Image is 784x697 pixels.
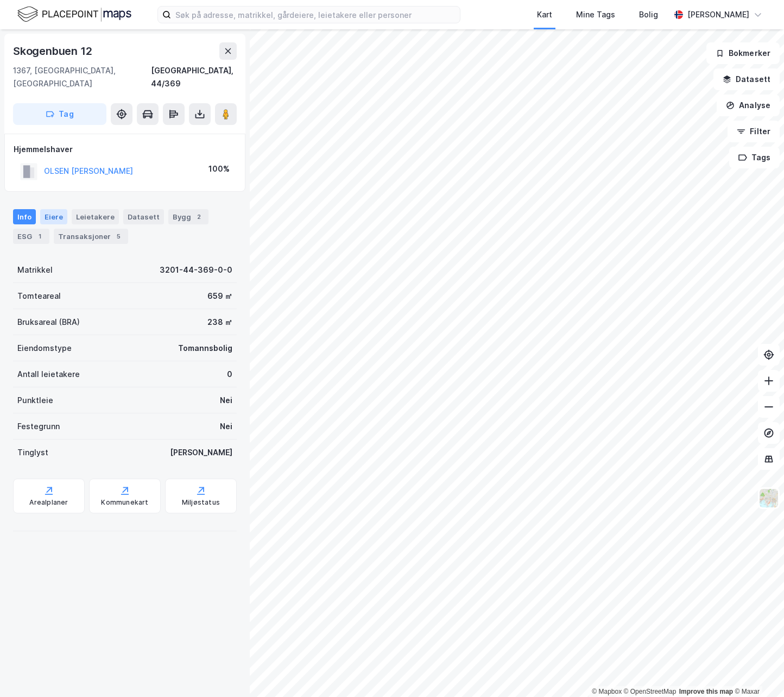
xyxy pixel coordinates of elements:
div: Tinglyst [17,446,48,459]
div: Kommunekart [101,498,148,507]
img: logo.f888ab2527a4732fd821a326f86c7f29.svg [17,5,131,24]
button: Tag [13,103,106,125]
div: Tomteareal [17,290,61,303]
button: Bokmerker [706,42,780,64]
div: Arealplaner [29,498,68,507]
div: Matrikkel [17,263,53,277]
div: 0 [227,368,232,381]
div: Nei [220,394,232,407]
input: Søk på adresse, matrikkel, gårdeiere, leietakere eller personer [171,7,460,23]
div: 3201-44-369-0-0 [160,263,232,277]
div: ESG [13,229,49,244]
button: Tags [729,147,780,168]
div: Antall leietakere [17,368,80,381]
div: Miljøstatus [182,498,220,507]
div: Skogenbuen 12 [13,42,94,60]
div: Bygg [168,209,208,224]
div: Hjemmelshaver [14,143,236,156]
div: Leietakere [72,209,119,224]
div: Bolig [639,8,658,21]
img: Z [758,488,779,508]
a: OpenStreetMap [624,688,676,695]
div: [PERSON_NAME] [170,446,232,459]
div: Mine Tags [576,8,615,21]
div: 1367, [GEOGRAPHIC_DATA], [GEOGRAPHIC_DATA] [13,64,151,90]
button: Filter [728,121,780,142]
div: Punktleie [17,394,53,407]
a: Improve this map [679,688,733,695]
div: Nei [220,420,232,433]
div: Festegrunn [17,420,60,433]
button: Datasett [713,68,780,90]
iframe: Chat Widget [730,645,784,697]
div: Kontrollprogram for chat [730,645,784,697]
div: Eiendomstype [17,342,72,355]
div: [GEOGRAPHIC_DATA], 44/369 [151,64,237,90]
div: Datasett [123,209,164,224]
div: 1 [34,231,45,242]
div: Kart [537,8,552,21]
div: 238 ㎡ [207,316,232,329]
button: Analyse [717,95,780,116]
div: Bruksareal (BRA) [17,316,80,329]
div: [PERSON_NAME] [687,8,749,21]
div: 2 [193,211,204,222]
div: 5 [113,231,124,242]
div: Eiere [40,209,67,224]
div: Transaksjoner [54,229,128,244]
div: Info [13,209,36,224]
div: 659 ㎡ [207,290,232,303]
div: Tomannsbolig [178,342,232,355]
a: Mapbox [592,688,622,695]
div: 100% [208,162,230,175]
